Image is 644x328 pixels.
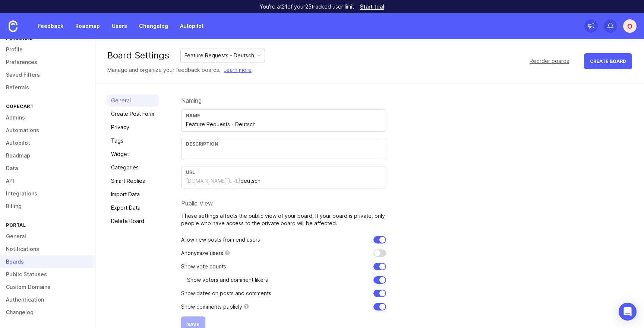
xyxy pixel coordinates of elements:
a: Changelog [135,19,173,33]
p: Show vote counts [181,263,226,270]
a: Delete Board [107,215,159,227]
a: Learn more [224,66,252,74]
a: Import Data [107,188,159,200]
img: Canny Home [9,20,18,32]
div: Board Settings [107,51,169,60]
button: O [623,19,637,33]
a: Smart Replies [107,175,159,187]
a: Create Post Form [107,108,159,120]
div: Description [186,141,381,147]
div: Manage and organize your feedback boards. [107,66,252,74]
p: These settings affects the public view of your board. If your board is private, only people who h... [181,212,386,227]
a: Roadmap [71,19,104,33]
p: Show comments publicly [181,303,242,311]
div: Feature Requests - Deutsch [184,51,254,60]
a: Autopilot [176,19,208,33]
span: Create Board [590,58,626,64]
a: Categories [107,162,159,173]
a: Feedback [34,19,68,33]
div: [DOMAIN_NAME][URL] [186,177,240,185]
a: Export Data [107,202,159,214]
a: General [107,95,159,106]
p: Show dates on posts and comments [181,290,271,297]
div: URL [186,169,381,175]
p: Anonymize users [181,249,223,257]
a: Tags [107,135,159,147]
div: Naming [181,98,386,104]
button: Create Board [584,53,632,69]
a: Users [107,19,132,33]
p: Show voters and comment likers [187,276,268,284]
div: Public View [181,200,386,206]
div: Name [186,113,381,118]
a: Widget [107,148,159,160]
p: Allow new posts from end users [181,236,260,243]
a: Start trial [360,4,384,9]
p: You're at 21 of your 25 tracked user limit [260,3,354,10]
div: Open Intercom Messenger [619,303,637,321]
div: Reorder boards [530,57,569,65]
a: Privacy [107,121,159,133]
